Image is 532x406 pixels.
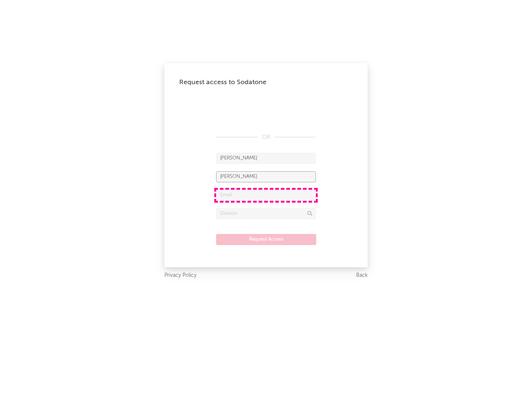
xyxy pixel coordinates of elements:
[216,171,316,182] input: Last Name
[216,190,316,201] input: Email
[216,153,316,164] input: First Name
[216,133,316,142] div: OR
[179,78,353,87] div: Request access to Sodatone
[164,271,197,280] a: Privacy Policy
[216,234,316,245] button: Request Access
[216,208,316,219] input: Division
[356,271,368,280] a: Back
